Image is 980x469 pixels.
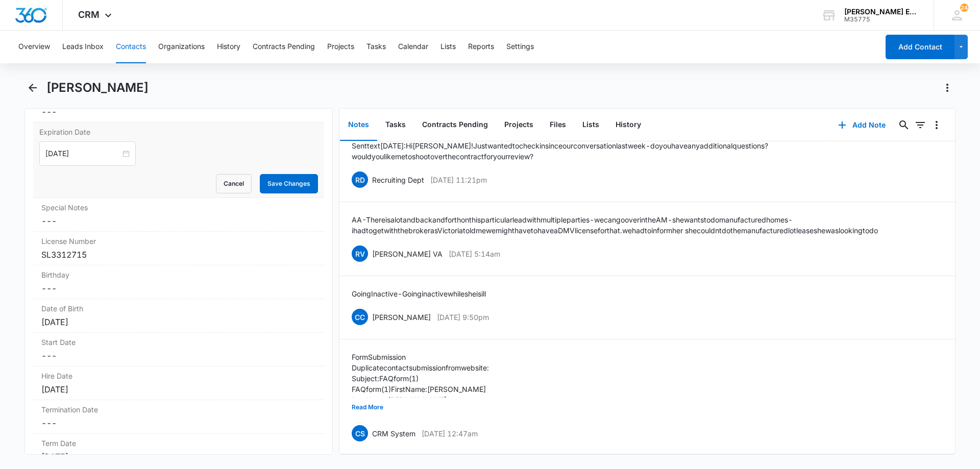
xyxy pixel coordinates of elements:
[18,31,50,63] button: Overview
[33,198,324,232] div: Special Notes---
[574,109,607,141] button: Lists
[352,394,494,405] p: Last Name: [PERSON_NAME]
[116,31,146,63] button: Contacts
[352,309,368,325] span: CC
[62,31,104,63] button: Leads Inbox
[886,35,954,59] button: Add Contact
[41,202,316,213] label: Special Notes
[41,236,316,246] label: License Number
[496,109,542,141] button: Projects
[960,4,968,12] div: notifications count
[33,265,324,299] div: Birthday---
[449,249,500,259] p: [DATE] 5:14am
[33,434,324,467] div: Term Date[DATE]
[896,117,912,133] button: Search...
[41,249,316,261] div: SL3312715
[372,249,443,259] p: [PERSON_NAME] VA
[39,127,318,137] label: Expiration Date
[960,4,968,12] span: 24
[414,109,496,141] button: Contracts Pending
[372,428,415,439] p: CRM System
[352,362,494,373] p: Duplicate contact submission from website:
[158,31,205,63] button: Organizations
[33,400,324,434] div: Termination Date---
[41,282,316,294] dd: ---
[260,174,318,193] button: Save Changes
[377,109,414,141] button: Tasks
[352,398,383,417] button: Read More
[216,174,252,193] button: Cancel
[78,9,100,20] span: CRM
[352,384,494,394] p: FAQ form (1) First Name: [PERSON_NAME]
[41,438,316,449] label: Term Date
[352,171,368,188] span: RD
[41,417,316,429] dd: ---
[366,31,386,63] button: Tasks
[372,175,424,185] p: Recruiting Dept
[844,8,919,16] div: account name
[352,373,494,384] p: Subject: FAQ form (1)
[398,31,428,63] button: Calendar
[352,245,368,262] span: RV
[828,113,896,137] button: Add Note
[41,215,316,227] dd: ---
[468,31,494,63] button: Reports
[430,175,487,185] p: [DATE] 11:21pm
[340,109,377,141] button: Notes
[928,117,945,133] button: Overflow Menu
[352,140,943,162] p: Sent text [DATE]: Hi [PERSON_NAME]! Just wanted to check in since our conversation last week - do...
[844,16,919,23] div: account id
[939,80,955,96] button: Actions
[440,31,456,63] button: Lists
[912,117,928,133] button: Filters
[607,109,649,141] button: History
[33,366,324,400] div: Hire Date[DATE]
[41,383,316,396] div: [DATE]
[41,337,316,348] label: Start Date
[41,371,316,381] label: Hire Date
[217,31,240,63] button: History
[41,303,316,314] label: Date of Birth
[352,425,368,441] span: CS
[422,428,478,439] p: [DATE] 12:47am
[46,80,149,95] h1: [PERSON_NAME]
[41,269,316,280] label: Birthday
[41,404,316,415] label: Termination Date
[41,350,316,362] dd: ---
[41,316,316,328] div: [DATE]
[41,106,316,118] dd: ---
[506,31,534,63] button: Settings
[33,232,324,265] div: License NumberSL3312715
[437,312,489,323] p: [DATE] 9:50pm
[33,333,324,366] div: Start Date---
[352,288,486,299] p: Going Inactive - Going inactive while she is ill
[352,352,494,362] p: Form Submission
[24,80,40,96] button: Back
[352,214,943,236] p: AA- There is alot and back and forth on this particular lead with multiple parties- we can go ove...
[45,148,120,159] input: Sep 30, 2024
[327,31,354,63] button: Projects
[372,312,431,323] p: [PERSON_NAME]
[41,451,316,463] div: [DATE]
[542,109,574,141] button: Files
[33,299,324,333] div: Date of Birth[DATE]
[253,31,315,63] button: Contracts Pending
